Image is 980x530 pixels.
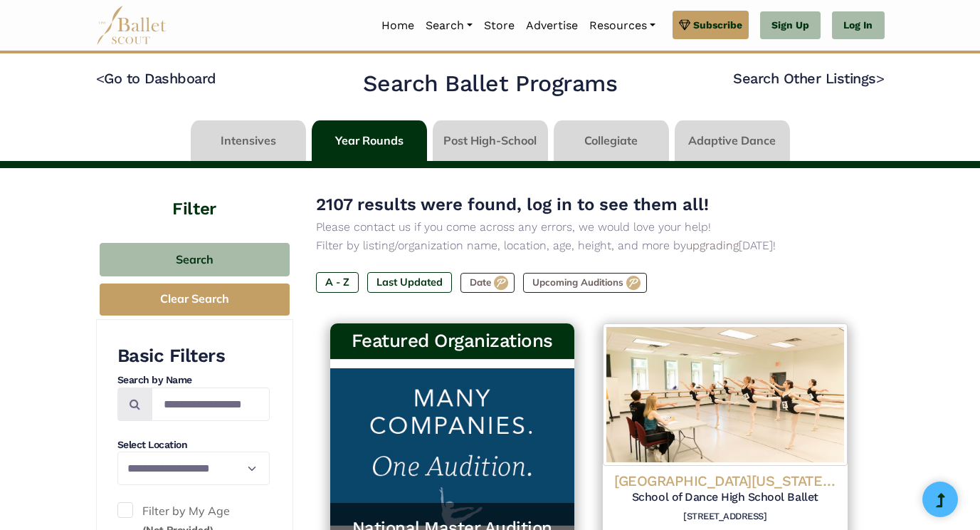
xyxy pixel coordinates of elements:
li: Year Rounds [309,120,430,161]
h5: School of Dance High School Ballet [614,490,836,505]
p: Please contact us if you come across any errors, we would love your help! [316,218,862,237]
h6: [STREET_ADDRESS] [614,511,836,523]
h4: Search by Name [117,373,270,388]
h3: Basic Filters [117,344,270,368]
label: A - Z [316,272,359,292]
a: upgrading [686,239,739,252]
a: Search [420,11,478,41]
h4: Filter [96,168,293,222]
span: 2107 results were found, log in to see them all! [316,194,709,214]
h2: Search Ballet Programs [363,69,617,99]
a: Store [478,11,520,41]
a: Subscribe [673,11,749,39]
a: Home [376,11,420,41]
a: Advertise [520,11,584,41]
h3: Featured Organizations [342,329,564,353]
label: Date [460,273,515,293]
li: Collegiate [551,120,672,161]
p: Filter by listing/organization name, location, age, height, and more by [DATE]! [316,237,862,255]
a: Resources [584,11,661,41]
h4: Select Location [117,438,270,452]
code: < [96,69,105,87]
img: gem.svg [679,17,690,33]
a: Log In [832,11,884,40]
button: Search [100,243,290,276]
a: <Go to Dashboard [96,70,216,87]
label: Upcoming Auditions [523,273,647,293]
img: Logo [603,323,848,466]
code: > [876,69,885,87]
h4: [GEOGRAPHIC_DATA][US_STATE] (UNCSA) [614,472,836,490]
a: Search Other Listings> [733,70,884,87]
li: Intensives [188,120,309,161]
li: Post High-School [430,120,551,161]
input: Search by names... [152,388,270,421]
span: Subscribe [693,17,742,33]
li: Adaptive Dance [672,120,793,161]
label: Last Updated [367,272,452,292]
a: Sign Up [760,11,821,40]
button: Clear Search [100,284,290,316]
